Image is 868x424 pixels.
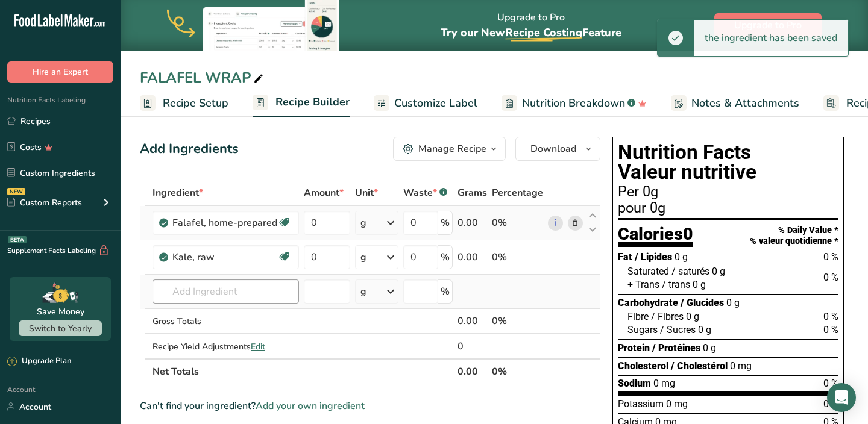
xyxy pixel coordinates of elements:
[618,360,668,372] span: Cholesterol
[686,311,699,322] span: 0 g
[675,251,688,263] span: 0 g
[140,90,228,117] a: Recipe Setup
[253,89,350,117] a: Recipe Builder
[662,279,690,290] span: / trans
[618,225,693,248] div: Calories
[256,399,365,413] span: Add your own ingredient
[671,266,709,277] span: / saturés
[275,94,350,110] span: Recipe Builder
[714,13,822,37] button: Upgrade to Pro
[492,250,543,264] div: 0%
[492,185,543,200] span: Percentage
[652,342,700,354] span: / Protéines
[522,95,625,111] span: Nutrition Breakdown
[691,95,799,111] span: Notes & Attachments
[627,311,649,322] span: Fibre
[681,297,724,308] span: / Glucides
[441,1,621,51] div: Upgrade to Pro
[653,378,675,389] span: 0 mg
[7,355,71,367] div: Upgrade Plan
[153,340,299,353] div: Recipe Yield Adjustments
[618,142,838,182] h1: Nutrition Facts Valeur nutritive
[492,314,543,328] div: 0%
[455,358,489,384] th: 0.00
[172,216,277,230] div: Falafel, home-prepared
[618,297,678,308] span: Carbohydrate
[441,25,621,40] span: Try our New Feature
[703,342,716,354] span: 0 g
[140,67,266,89] div: FALAFEL WRAP
[304,185,344,200] span: Amount
[458,216,487,230] div: 0.00
[666,398,688,410] span: 0 mg
[37,305,84,318] div: Save Money
[712,266,725,277] span: 0 g
[394,95,477,111] span: Customize Label
[698,324,711,335] span: 0 g
[360,250,366,264] div: g
[734,18,802,33] span: Upgrade to Pro
[150,358,455,384] th: Net Totals
[502,90,647,117] a: Nutrition Breakdown
[823,251,838,263] span: 0 %
[823,378,838,389] span: 0 %
[19,320,102,336] button: Switch to Yearly
[172,250,277,264] div: Kale, raw
[827,383,856,412] div: Open Intercom Messenger
[360,284,366,299] div: g
[823,311,838,322] span: 0 %
[355,185,378,200] span: Unit
[458,339,487,354] div: 0
[492,216,543,230] div: 0%
[627,324,658,335] span: Sugars
[140,399,600,413] div: Can't find your ingredient?
[393,137,506,161] button: Manage Recipe
[627,266,669,277] span: Saturated
[418,142,486,156] div: Manage Recipe
[627,279,659,290] span: + Trans
[515,137,600,161] button: Download
[671,90,799,117] a: Notes & Attachments
[671,360,728,372] span: / Cholestérol
[635,251,672,263] span: / Lipides
[7,61,113,83] button: Hire an Expert
[251,341,265,352] span: Edit
[618,378,651,389] span: Sodium
[660,324,696,335] span: / Sucres
[548,216,563,231] a: i
[618,398,664,410] span: Potassium
[489,358,546,384] th: 0%
[823,272,838,283] span: 0 %
[693,279,706,290] span: 0 g
[726,297,740,308] span: 0 g
[360,216,366,230] div: g
[618,185,838,199] div: Per 0g
[694,20,848,56] div: the ingredient has been saved
[505,25,582,40] span: Recipe Costing
[530,142,576,156] span: Download
[458,185,487,200] span: Grams
[618,201,838,216] div: pour 0g
[403,185,447,200] div: Waste
[140,139,239,159] div: Add Ingredients
[163,95,228,111] span: Recipe Setup
[153,185,203,200] span: Ingredient
[458,250,487,264] div: 0.00
[153,315,299,328] div: Gross Totals
[730,360,752,372] span: 0 mg
[458,314,487,328] div: 0.00
[374,90,477,117] a: Customize Label
[750,225,838,246] div: % Daily Value * % valeur quotidienne *
[7,188,25,195] div: NEW
[823,398,838,410] span: 0 %
[618,251,632,263] span: Fat
[651,311,684,322] span: / Fibres
[7,196,82,209] div: Custom Reports
[618,342,650,354] span: Protein
[29,323,92,334] span: Switch to Yearly
[8,236,27,243] div: BETA
[153,279,299,304] input: Add Ingredient
[683,223,693,244] span: 0
[823,324,838,335] span: 0 %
